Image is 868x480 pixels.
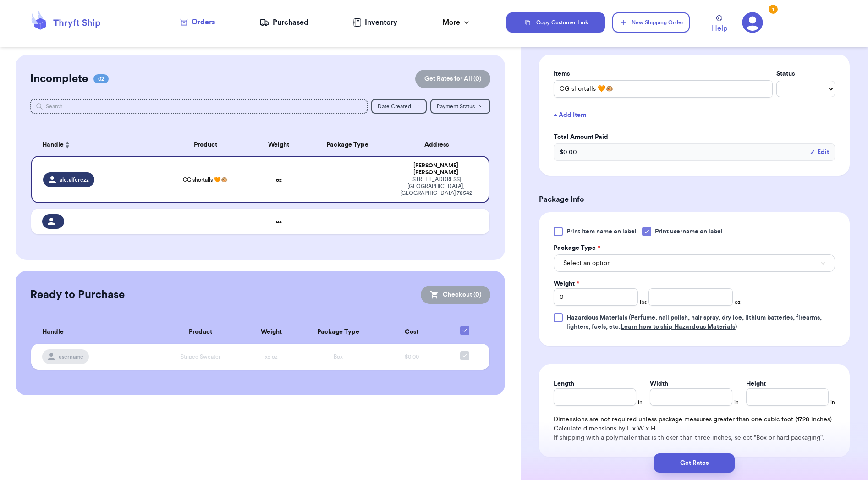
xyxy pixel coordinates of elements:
a: Orders [180,17,215,28]
label: Height [746,379,766,388]
th: Package Type [298,320,379,344]
label: Package Type [554,243,600,253]
h3: Package Info [539,194,850,205]
span: in [830,398,835,406]
h2: Incomplete [30,72,88,86]
span: username [59,353,83,360]
span: Hazardous Materials [566,314,627,321]
strong: oz [276,177,282,182]
span: oz [735,298,741,306]
th: Weight [245,320,298,344]
button: Sort ascending [64,139,71,150]
div: 1 [769,5,778,14]
span: Box [334,354,343,359]
th: Weight [251,134,306,156]
a: Help [712,15,727,34]
th: Product [159,134,251,156]
span: Striped Sweater [181,354,220,359]
h2: Ready to Purchase [30,287,125,302]
span: Print username on label [655,227,723,236]
button: Copy Customer Link [506,12,605,33]
span: (Perfume, nail polish, hair spray, dry ice, lithium batteries, firearms, lighters, fuels, etc. ) [566,314,822,330]
span: Handle [42,140,64,150]
span: Help [712,23,727,34]
div: Orders [180,17,215,28]
span: CG shortalls 🧡🐵 [183,176,228,183]
span: Payment Status [437,104,475,109]
button: Get Rates for All (0) [415,70,490,88]
label: Status [776,69,835,78]
a: Purchased [259,17,308,28]
span: xx oz [265,354,278,359]
button: New Shipping Order [612,12,689,33]
span: Date Created [378,104,411,109]
div: [STREET_ADDRESS] [GEOGRAPHIC_DATA] , [GEOGRAPHIC_DATA] 78542 [394,176,478,197]
label: Items [554,69,773,78]
button: Checkout (0) [421,286,490,304]
label: Length [554,379,574,388]
button: + Add Item [550,105,839,125]
label: Weight [554,279,579,288]
a: Learn how to ship Hazardous Materials [621,324,735,330]
span: Select an option [563,259,611,268]
th: Product [156,320,245,344]
label: Width [650,379,668,388]
span: 02 [93,74,109,83]
span: in [734,398,739,406]
span: $0.00 [405,354,419,359]
button: Payment Status [430,99,490,114]
th: Package Type [306,134,389,156]
a: Inventory [353,17,397,28]
div: More [442,17,471,28]
span: Handle [42,327,64,337]
button: Edit [810,148,829,157]
div: [PERSON_NAME] [PERSON_NAME] [394,162,478,176]
button: Get Rates [654,453,735,473]
input: Search [30,99,368,114]
th: Cost [379,320,445,344]
span: Print item name on label [566,227,637,236]
span: ale.alferezz [60,176,89,183]
span: in [638,398,643,406]
span: $ 0.00 [560,148,577,157]
div: Dimensions are not required unless package measures greater than one cubic foot (1728 inches). Ca... [554,415,835,442]
span: lbs [640,298,647,306]
label: Total Amount Paid [554,132,835,142]
th: Address [389,134,489,156]
button: Select an option [554,254,835,272]
a: 1 [742,12,763,33]
p: If shipping with a polymailer that is thicker than three inches, select "Box or hard packaging". [554,433,835,442]
button: Date Created [371,99,427,114]
strong: oz [276,219,282,224]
